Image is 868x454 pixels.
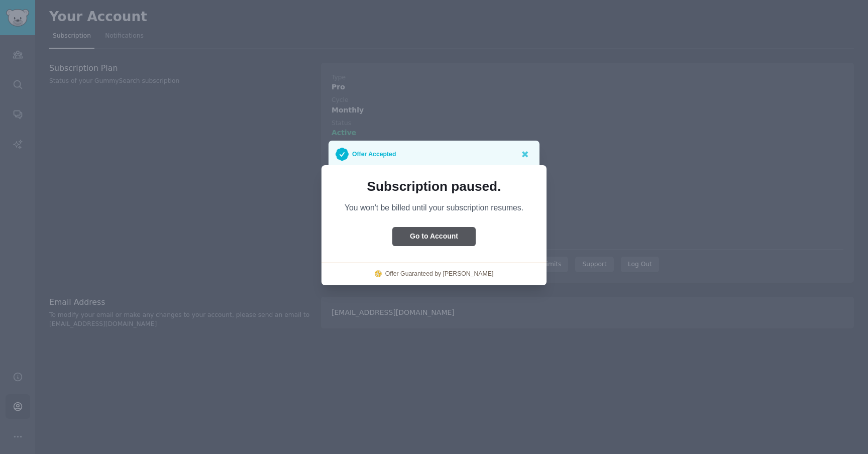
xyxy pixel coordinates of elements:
[352,148,396,161] p: Offer Accepted
[392,227,476,247] button: Go to Account
[385,270,494,279] a: Offer Guaranteed by [PERSON_NAME]
[336,179,532,193] p: Subscription paused.
[336,202,532,213] p: You won't be billed until your subscription resumes.
[375,270,382,277] img: logo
